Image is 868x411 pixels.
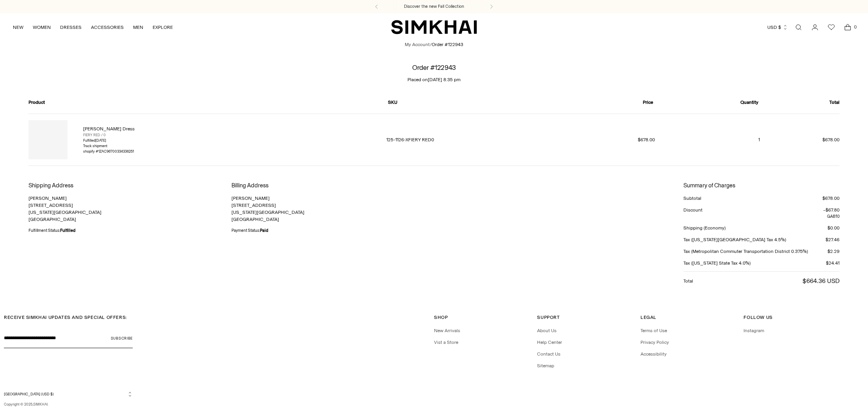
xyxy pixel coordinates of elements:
[404,4,464,10] a: Discover the new Fall Collection
[743,315,772,320] span: Follow Us
[111,329,133,348] button: Subscribe
[83,144,107,148] a: Track shipment
[827,214,840,220] span: GAB10
[537,328,557,333] a: About Us
[568,99,661,114] th: Price
[33,19,51,36] a: WOMEN
[743,328,764,333] a: Instagram
[95,138,106,142] time: [DATE]
[824,20,839,35] a: Wishlist
[260,228,268,233] strong: Paid
[407,76,461,83] p: Placed on
[683,224,726,231] div: Shipping (Economy)
[405,41,430,48] a: My Account
[661,99,766,114] th: Quantity
[33,402,48,406] a: SIMKHAI
[83,132,135,138] div: FIERY RED / 0
[683,260,751,267] div: Tax ([US_STATE] State Tax 4.0%)
[766,114,840,165] td: $678.00
[231,181,434,190] h3: Billing Address
[133,19,143,36] a: MEN
[430,41,432,48] li: /
[825,236,840,243] div: $27.46
[766,99,840,114] th: Total
[683,181,840,190] h3: Summary of Charges
[683,278,693,285] div: Total
[28,228,231,234] div: Fulfillment Status:
[412,64,455,71] h1: Order #122943
[380,99,568,114] th: SKU
[4,315,127,320] span: RECEIVE SIMKHAI UPDATES AND SPECIAL OFFERS:
[823,206,840,214] div: –$67.80
[575,136,655,143] dd: $678.00
[683,248,808,255] div: Tax (Metropolitan Commuter Transportation District 0.375%)
[91,19,124,36] a: ACCESSORIES
[683,195,701,202] div: Subtotal
[826,260,840,267] div: $24.41
[537,351,560,357] a: Contact Us
[822,195,840,202] div: $678.00
[434,315,448,320] span: Shop
[683,236,786,243] div: Tax ([US_STATE][GEOGRAPHIC_DATA] Tax 4.5%)
[83,149,135,154] div: shopify #1ZAC96700334336251
[380,114,568,165] td: 125-1126-XFIERY RED0
[802,276,840,286] div: $664.36 USD
[60,228,75,233] strong: Fulfilled
[434,328,460,333] a: New Arrivals
[537,315,560,320] span: Support
[28,99,380,114] th: Product
[537,363,554,368] a: Sitemap
[83,138,135,154] div: Fulfilled
[767,19,788,36] button: USD $
[640,328,667,333] a: Terms of Use
[840,20,856,35] a: Open cart modal
[852,23,859,30] span: 0
[83,126,135,132] a: [PERSON_NAME] Dress
[661,114,766,165] td: 1
[683,206,703,214] div: Discount
[791,20,806,35] a: Open search modal
[640,340,669,345] a: Privacy Policy
[434,340,458,345] a: Vist a Store
[231,195,434,223] p: [PERSON_NAME] [STREET_ADDRESS] [US_STATE][GEOGRAPHIC_DATA] [GEOGRAPHIC_DATA]
[807,20,823,35] a: Go to the account page
[231,228,434,234] div: Payment Status:
[537,340,562,345] a: Help Center
[28,195,231,223] p: [PERSON_NAME] [STREET_ADDRESS] [US_STATE][GEOGRAPHIC_DATA] [GEOGRAPHIC_DATA]
[827,248,840,255] div: $2.29
[640,315,656,320] span: Legal
[153,19,173,36] a: EXPLORE
[640,351,667,357] a: Accessibility
[391,20,477,35] a: SIMKHAI
[28,181,231,190] h3: Shipping Address
[4,391,133,397] button: [GEOGRAPHIC_DATA] (USD $)
[827,224,840,231] div: $0.00
[13,19,23,36] a: NEW
[4,402,133,407] p: Copyright © 2025, .
[432,41,463,48] li: Order #122943
[428,77,461,82] time: [DATE] 8:35 pm
[60,19,82,36] a: DRESSES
